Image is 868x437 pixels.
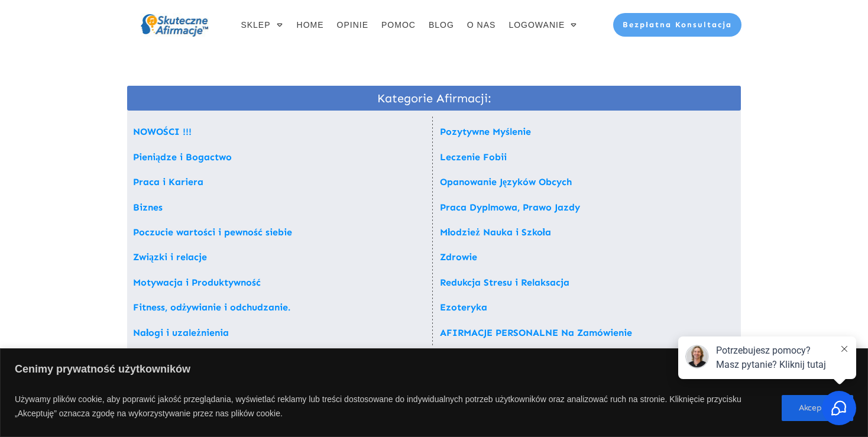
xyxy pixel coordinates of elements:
[440,176,572,187] a: Opanowanie Języków Obcych
[133,176,203,187] a: Praca i Kariera
[133,126,192,137] a: NOWOŚCI !!!
[467,17,496,33] a: O NAS
[337,17,368,33] a: OPINIE
[133,226,292,238] a: Poczucie wartości i pewność siebie
[297,17,324,33] a: HOME
[440,202,580,213] a: Praca Dyplmowa, Prawo Jazdy
[133,151,232,163] a: Pieniądze i Bogactwo
[623,20,732,29] span: Bezpłatna Konsultacja
[440,226,551,238] a: Młodzież Nauka i Szkoła
[440,327,632,338] a: AFIRMACJE PERSONALNE Na Zamówienie
[440,302,487,313] a: Ezoteryka
[15,359,853,382] p: Cenimy prywatność użytkowników
[509,17,565,33] span: LOGOWANIE
[509,17,578,33] a: LOGOWANIE
[127,86,741,111] span: Kategorie Afirmacji:
[133,277,261,288] a: Motywacja i Produktywność
[133,202,163,213] a: Biznes
[241,17,283,33] a: SKLEP
[133,327,229,338] a: Nałogi i uzależnienia
[241,17,270,33] span: SKLEP
[613,13,741,37] a: Bezpłatna Konsultacja
[133,251,207,263] a: Związki i relacje
[133,302,290,313] a: Fitness, odżywianie i odchudzanie.
[440,251,477,263] a: Zdrowie
[440,151,507,163] a: Leczenie Fobii
[440,126,531,137] a: Pozytywne Myślenie
[15,389,773,427] p: Używamy plików cookie, aby poprawić jakość przeglądania, wyświetlać reklamy lub treści dostosowan...
[440,277,569,288] a: Redukcja Stresu i Relaksacja
[381,17,416,33] a: POMOC
[429,17,454,33] a: BLOG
